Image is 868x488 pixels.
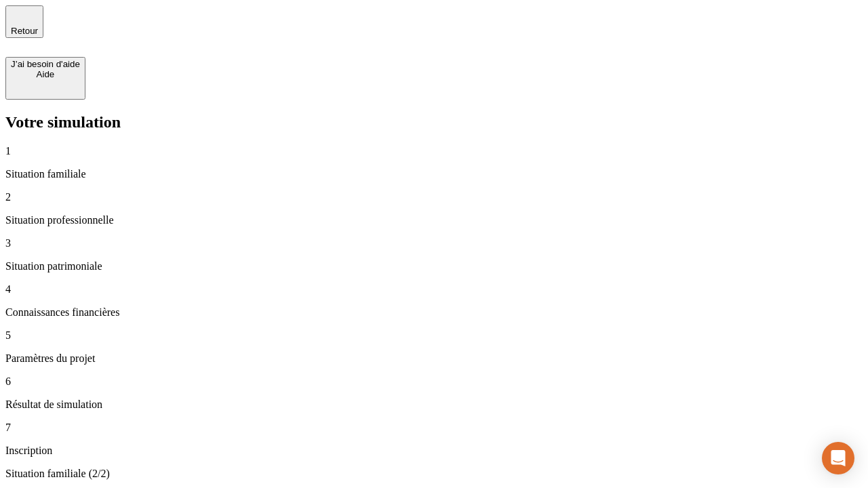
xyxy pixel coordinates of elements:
[5,5,43,38] button: Retour
[5,445,863,457] p: Inscription
[5,399,863,411] p: Résultat de simulation
[5,168,863,180] p: Situation familiale
[5,306,863,319] p: Connaissances financières
[5,57,85,100] button: J’ai besoin d'aideAide
[5,145,863,157] p: 1
[5,375,863,388] p: 6
[5,113,863,131] h2: Votre simulation
[5,352,863,365] p: Paramètres du projet
[11,69,80,79] div: Aide
[5,237,863,249] p: 3
[5,260,863,272] p: Situation patrimoniale
[5,468,863,480] p: Situation familiale (2/2)
[5,422,863,434] p: 7
[11,59,80,69] div: J’ai besoin d'aide
[5,191,863,203] p: 2
[5,283,863,296] p: 4
[5,214,863,226] p: Situation professionnelle
[11,26,38,36] span: Retour
[822,442,854,474] div: Open Intercom Messenger
[5,329,863,342] p: 5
